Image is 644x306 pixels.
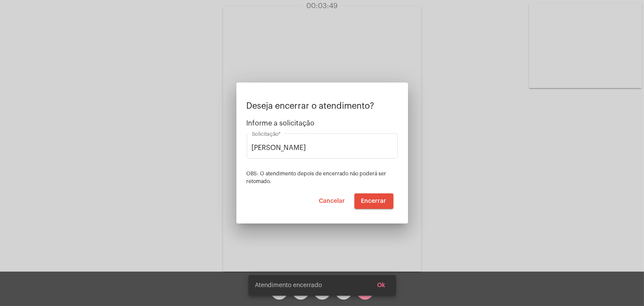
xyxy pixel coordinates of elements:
[319,198,345,204] span: Cancelar
[312,193,352,209] button: Cancelar
[378,282,386,288] span: Ok
[247,171,387,184] span: OBS: O atendimento depois de encerrado não poderá ser retomado.
[306,3,338,9] span: 00:03:49
[361,198,387,204] span: Encerrar
[252,144,393,152] input: Buscar solicitação
[247,119,398,127] span: Informe a solicitação
[255,281,322,290] span: Atendimento encerrado
[247,101,398,111] p: Deseja encerrar o atendimento?
[354,193,393,209] button: Encerrar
